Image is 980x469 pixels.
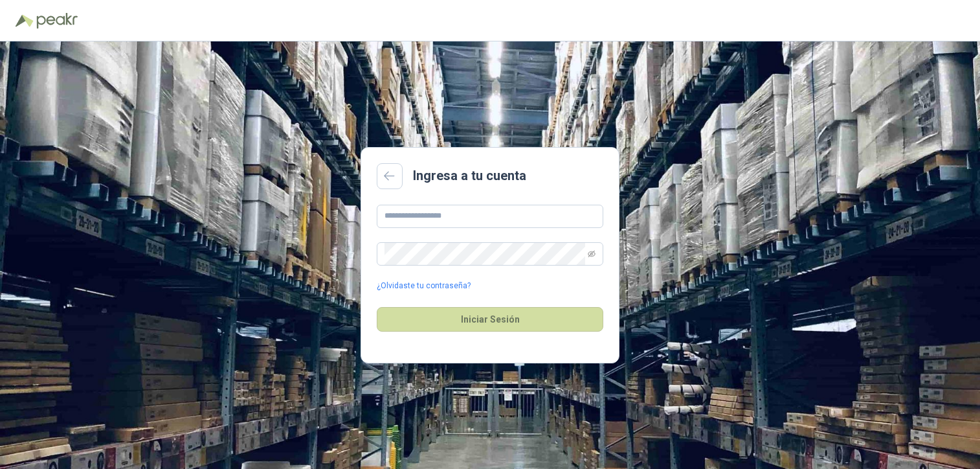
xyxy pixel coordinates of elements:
button: Iniciar Sesión [377,307,603,332]
img: Logo [16,14,34,27]
a: ¿Olvidaste tu contraseña? [377,280,471,292]
img: Peakr [36,13,78,29]
span: eye-invisible [588,250,596,258]
h2: Ingresa a tu cuenta [413,166,526,186]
